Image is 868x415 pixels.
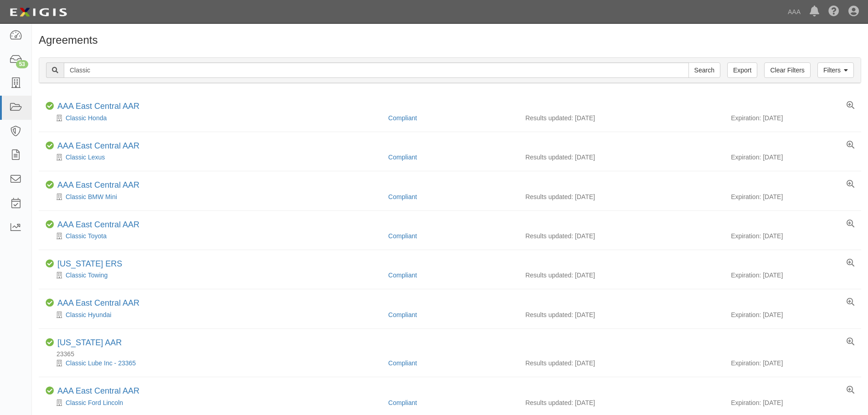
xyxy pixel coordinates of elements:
div: 53 [16,60,28,68]
i: Compliant [46,338,54,347]
div: Results updated: [DATE] [525,271,717,280]
a: Filters [817,62,854,78]
h1: Agreements [39,34,861,46]
i: Compliant [46,220,54,229]
div: Classic Lube Inc - 23365 [46,359,381,368]
div: Texas AAR [57,338,122,348]
div: Classic Honda [46,113,381,123]
div: AAA East Central AAR [57,180,139,190]
a: Compliant [388,154,417,161]
a: Export [727,62,757,78]
a: AAA East Central AAR [57,298,139,307]
a: Compliant [388,399,417,406]
a: Compliant [388,114,417,122]
div: Expiration: [DATE] [731,113,854,123]
i: Compliant [46,260,54,268]
input: Search [64,62,689,78]
div: Results updated: [DATE] [525,398,717,407]
a: AAA East Central AAR [57,220,139,229]
a: AAA [783,3,805,21]
div: Alabama ERS [57,259,122,269]
a: Compliant [388,359,417,367]
div: Expiration: [DATE] [731,153,854,162]
div: Classic Ford Lincoln [46,398,381,407]
a: Classic Towing [66,272,108,279]
div: AAA East Central AAR [57,386,139,396]
a: Classic Toyota [66,232,107,240]
a: Classic Ford Lincoln [66,399,123,406]
div: Results updated: [DATE] [525,113,717,123]
div: AAA East Central AAR [57,298,139,308]
div: Results updated: [DATE] [525,231,717,241]
a: View results summary [847,102,854,110]
a: Classic Hyundai [66,311,111,318]
a: View results summary [847,259,854,267]
div: Results updated: [DATE] [525,359,717,368]
div: Expiration: [DATE] [731,359,854,368]
a: View results summary [847,298,854,307]
a: AAA East Central AAR [57,141,139,150]
img: logo-5460c22ac91f19d4615b14bd174203de0afe785f0fc80cf4dbbc73dc1793850b.png [7,4,70,20]
a: View results summary [847,141,854,149]
a: [US_STATE] ERS [57,259,122,268]
div: Expiration: [DATE] [731,231,854,241]
a: Compliant [388,311,417,318]
i: Compliant [46,299,54,307]
a: Compliant [388,232,417,240]
a: Clear Filters [764,62,810,78]
a: Compliant [388,193,417,200]
div: Results updated: [DATE] [525,192,717,201]
a: View results summary [847,386,854,395]
a: AAA East Central AAR [57,386,139,395]
div: Expiration: [DATE] [731,271,854,280]
a: Classic Honda [66,114,107,122]
div: Expiration: [DATE] [731,310,854,319]
input: Search [688,62,720,78]
i: Help Center - Complianz [828,6,839,17]
div: Expiration: [DATE] [731,398,854,407]
a: Classic Lexus [66,154,105,161]
a: View results summary [847,180,854,189]
a: Compliant [388,272,417,279]
div: AAA East Central AAR [57,102,139,112]
a: [US_STATE] AAR [57,338,122,347]
a: Classic BMW Mini [66,193,117,200]
i: Compliant [46,102,54,110]
div: Classic Hyundai [46,310,381,319]
div: Classic Toyota [46,231,381,241]
a: Classic Lube Inc - 23365 [66,359,136,367]
div: Classic Lexus [46,153,381,162]
div: Results updated: [DATE] [525,153,717,162]
i: Compliant [46,181,54,189]
div: Expiration: [DATE] [731,192,854,201]
a: View results summary [847,220,854,228]
a: View results summary [847,338,854,346]
div: Results updated: [DATE] [525,310,717,319]
div: 23365 [46,349,861,359]
div: Classic Towing [46,271,381,280]
a: AAA East Central AAR [57,102,139,111]
div: AAA East Central AAR [57,141,139,151]
div: Classic BMW Mini [46,192,381,201]
i: Compliant [46,142,54,150]
i: Compliant [46,387,54,395]
div: AAA East Central AAR [57,220,139,230]
a: AAA East Central AAR [57,180,139,190]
